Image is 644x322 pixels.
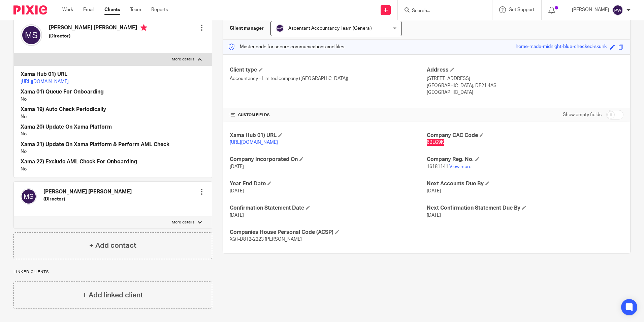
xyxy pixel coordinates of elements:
[427,132,623,139] h4: Company CAC Code
[21,88,205,96] h4: Xama 01) Queue For Onboarding
[140,24,147,31] i: Primary
[427,89,623,96] p: [GEOGRAPHIC_DATA]
[230,180,426,187] h4: Year End Date
[62,6,73,13] a: Work
[411,8,472,14] input: Search
[104,6,120,13] a: Clients
[572,6,609,13] p: [PERSON_NAME]
[230,189,244,193] span: [DATE]
[89,240,136,251] h4: + Add contact
[228,44,344,50] p: Master code for secure communications and files
[172,57,194,62] p: More details
[130,6,141,13] a: Team
[230,229,426,236] h4: Companies House Personal Code (ACSP)
[427,82,623,89] p: [GEOGRAPHIC_DATA], DE21 4AS
[230,132,426,139] h4: Xama Hub 01) URL
[516,43,607,51] div: home-made-midnight-blue-checked-skunk
[427,156,623,163] h4: Company Reg. No.
[427,75,623,82] p: [STREET_ADDRESS]
[427,189,441,193] span: [DATE]
[449,164,472,169] a: View more
[21,148,205,155] p: No
[427,205,623,212] h4: Next Confirmation Statement Due By
[288,26,372,31] span: Ascentant Accountancy Team (General)
[509,7,535,12] span: Get Support
[21,131,205,137] p: No
[230,237,302,242] span: XQT-D8T2-2223 [PERSON_NAME]
[49,24,147,33] h4: [PERSON_NAME] [PERSON_NAME]
[83,6,94,13] a: Email
[230,75,426,82] p: Accountancy - Limited company ([GEOGRAPHIC_DATA])
[21,166,205,172] p: No
[427,213,441,218] span: [DATE]
[49,33,147,39] h5: (Director)
[230,25,264,32] h3: Client manager
[21,96,205,103] p: No
[230,205,426,212] h4: Confirmation Statement Date
[43,196,132,203] h5: (Director)
[21,24,42,46] img: svg%3E
[230,213,244,218] span: [DATE]
[427,66,623,74] h4: Address
[21,124,205,131] h4: Xama 20) Update On Xama Platform
[151,6,168,13] a: Reports
[427,140,444,145] span: 6BLG9K
[563,111,602,118] label: Show empty fields
[21,188,37,205] img: svg%3E
[83,290,143,300] h4: + Add linked client
[43,188,132,195] h4: [PERSON_NAME] [PERSON_NAME]
[21,79,69,84] a: [URL][DOMAIN_NAME]
[612,5,623,16] img: svg%3E
[230,164,244,169] span: [DATE]
[21,71,205,78] h4: Xama Hub 01) URL
[13,5,47,15] img: Pixie
[230,112,426,118] h4: CUSTOM FIELDS
[21,141,205,148] h4: Xama 21) Update On Xama Platform & Perform AML Check
[21,158,205,165] h4: Xama 22) Exclude AML Check For Onboarding
[172,220,194,225] p: More details
[230,156,426,163] h4: Company Incorporated On
[427,164,448,169] span: 16181141
[276,24,284,32] img: svg%3E
[230,140,278,145] a: [URL][DOMAIN_NAME]
[230,66,426,74] h4: Client type
[13,269,212,275] p: Linked clients
[21,106,205,113] h4: Xama 19) Auto Check Periodically
[21,113,205,120] p: No
[427,180,623,187] h4: Next Accounts Due By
